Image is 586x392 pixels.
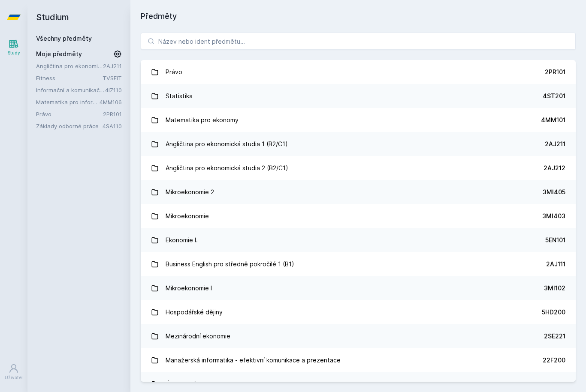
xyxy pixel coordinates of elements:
span: Moje předměty [36,50,82,58]
div: Statistika [166,87,193,105]
a: Mezinárodní ekonomie 2SE221 [141,324,576,348]
a: Hospodářské dějiny 5HD200 [141,300,576,324]
a: Matematika pro informatiky [36,98,100,106]
a: Angličtina pro ekonomická studia 2 (B2/C1) 2AJ212 [141,156,576,180]
div: Mikroekonomie [166,208,209,225]
div: Uživatel [5,374,23,381]
div: 22F200 [543,356,565,365]
a: 2AJ211 [103,63,122,69]
div: Hospodářské dějiny [166,304,223,321]
a: 4IZ110 [105,87,122,93]
div: 1FU201 [545,380,565,389]
a: Statistika 4ST201 [141,84,576,108]
a: Angličtina pro ekonomická studia 1 (B2/C1) 2AJ211 [141,132,576,156]
a: Základy odborné práce [36,122,103,130]
input: Název nebo ident předmětu… [141,33,576,50]
div: 2AJ111 [546,260,565,268]
a: Manažerská informatika - efektivní komunikace a prezentace 22F200 [141,348,576,372]
div: Business English pro středně pokročilé 1 (B1) [166,256,294,273]
a: Právo 2PR101 [141,60,576,84]
a: Právo [36,110,103,118]
div: Matematika pro ekonomy [166,112,239,129]
a: Matematika pro ekonomy 4MM101 [141,108,576,132]
div: 4MM101 [541,116,565,124]
div: Study [8,50,20,56]
div: Manažerská informatika - efektivní komunikace a prezentace [166,352,341,369]
div: 3MI403 [542,212,565,220]
div: 2AJ212 [544,164,565,172]
div: Mikroekonomie 2 [166,184,214,201]
a: Mikroekonomie 2 3MI405 [141,180,576,204]
a: Study [2,34,26,60]
div: 3MI405 [543,188,565,196]
div: 3MI102 [544,284,565,292]
div: Mikroekonomie I [166,280,212,297]
a: Všechny předměty [36,35,92,42]
div: Ekonomie I. [166,232,198,249]
a: Mikroekonomie I 3MI102 [141,276,576,300]
div: Právo [166,63,182,81]
a: Uživatel [2,359,26,385]
h1: Předměty [141,10,576,22]
div: 5EN101 [545,236,565,244]
a: TVSFIT [103,75,122,81]
a: 2PR101 [103,111,122,118]
div: 2SE221 [544,332,565,341]
a: Fitness [36,74,103,82]
div: 2PR101 [545,68,565,76]
a: Business English pro středně pokročilé 1 (B1) 2AJ111 [141,252,576,276]
a: Informační a komunikační technologie [36,86,105,94]
div: Mezinárodní ekonomie [166,328,230,345]
div: Angličtina pro ekonomická studia 1 (B2/C1) [166,136,288,153]
a: Angličtina pro ekonomická studia 1 (B2/C1) [36,62,103,70]
div: Angličtina pro ekonomická studia 2 (B2/C1) [166,160,288,177]
a: 4MM106 [100,99,122,106]
div: 5HD200 [542,308,565,317]
a: Ekonomie I. 5EN101 [141,228,576,252]
a: Mikroekonomie 3MI403 [141,204,576,228]
div: 4ST201 [543,92,565,100]
div: 2AJ211 [545,140,565,148]
a: 4SA110 [103,123,122,130]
